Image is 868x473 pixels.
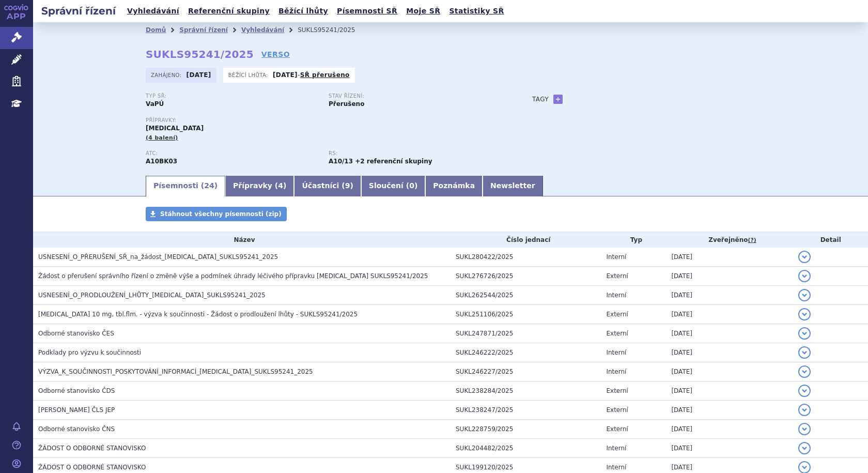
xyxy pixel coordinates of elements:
[300,71,350,79] a: SŘ přerušeno
[403,4,443,18] a: Moje SŘ
[124,4,182,18] a: Vyhledávání
[451,420,601,439] td: SUKL228759/2025
[329,93,501,99] p: Stav řízení:
[451,267,601,286] td: SUKL276726/2025
[553,95,563,104] a: +
[451,305,601,324] td: SUKL251106/2025
[798,251,811,263] button: detail
[606,253,626,261] span: Interní
[606,445,626,452] span: Interní
[146,125,204,132] span: [MEDICAL_DATA]
[146,158,177,165] strong: EMPAGLIFLOZIN
[666,286,793,305] td: [DATE]
[228,71,270,79] span: Běžící lhůta:
[483,176,543,196] a: Newsletter
[33,232,451,248] th: Název
[606,349,626,356] span: Interní
[451,286,601,305] td: SUKL262544/2025
[798,385,811,397] button: detail
[606,292,626,299] span: Interní
[666,324,793,343] td: [DATE]
[187,71,211,79] strong: [DATE]
[146,134,178,141] span: (4 balení)
[409,181,414,190] span: 0
[241,26,284,34] a: Vyhledávání
[38,311,358,318] span: Jardiance 10 mg, tbl.flm. - výzva k součinnosti - Žádost o prodloužení lhůty - SUKLS95241/2025
[606,330,628,337] span: Externí
[38,272,428,280] span: Žádost o přerušení správního řízení o změně výše a podmínek úhrady léčivého přípravku JARDIANCE S...
[33,4,124,18] h2: Správní řízení
[185,4,273,18] a: Referenční skupiny
[38,368,313,375] span: VÝZVA_K_SOUČINNOSTI_POSKYTOVÁNÍ_INFORMACÍ_JARDIANCE_SUKLS95241_2025
[798,308,811,321] button: detail
[532,93,549,105] h3: Tagy
[38,330,114,337] span: Odborné stanovisko ČES
[451,248,601,267] td: SUKL280422/2025
[666,362,793,382] td: [DATE]
[798,365,811,378] button: detail
[298,22,368,38] li: SUKLS95241/2025
[451,439,601,458] td: SUKL204482/2025
[179,26,228,34] a: Správní řízení
[748,237,756,244] abbr: (?)
[606,311,628,318] span: Externí
[334,4,400,18] a: Písemnosti SŘ
[666,343,793,362] td: [DATE]
[146,100,164,108] strong: VaPÚ
[329,100,364,108] strong: Přerušeno
[38,425,115,433] span: Odborné stanovisko ČNS
[666,439,793,458] td: [DATE]
[225,176,294,196] a: Přípravky (4)
[666,267,793,286] td: [DATE]
[666,248,793,267] td: [DATE]
[606,368,626,375] span: Interní
[798,327,811,340] button: detail
[204,181,214,190] span: 24
[355,158,432,165] strong: +2 referenční skupiny
[451,401,601,420] td: SUKL238247/2025
[329,150,501,157] p: RS:
[451,362,601,382] td: SUKL246227/2025
[146,93,318,99] p: Typ SŘ:
[38,253,278,261] span: USNESENÍ_O_PŘERUŠENÍ_SŘ_na_žádost_JARDIANCE_SUKLS95241_2025
[798,346,811,359] button: detail
[606,387,628,394] span: Externí
[666,305,793,324] td: [DATE]
[601,232,666,248] th: Typ
[606,272,628,280] span: Externí
[666,382,793,401] td: [DATE]
[146,117,512,124] p: Přípravky:
[446,4,507,18] a: Statistiky SŘ
[261,49,290,59] a: VERSO
[146,176,225,196] a: Písemnosti (24)
[38,445,146,452] span: ŽÁDOST O ODBORNÉ STANOVISKO
[146,150,318,157] p: ATC:
[329,158,353,165] strong: metformin a vildagliptin
[294,176,361,196] a: Účastníci (9)
[666,420,793,439] td: [DATE]
[146,207,287,221] a: Stáhnout všechny písemnosti (zip)
[798,289,811,301] button: detail
[275,4,331,18] a: Běžící lhůty
[361,176,425,196] a: Sloučení (0)
[146,26,166,34] a: Domů
[38,406,115,414] span: Stanovisko ČGGS ČLS JEP
[798,270,811,282] button: detail
[38,349,141,356] span: Podklady pro výzvu k součinnosti
[606,406,628,414] span: Externí
[606,464,626,471] span: Interní
[146,48,254,60] strong: SUKLS95241/2025
[160,210,282,218] span: Stáhnout všechny písemnosti (zip)
[451,324,601,343] td: SUKL247871/2025
[451,343,601,362] td: SUKL246222/2025
[345,181,350,190] span: 9
[798,423,811,435] button: detail
[278,181,283,190] span: 4
[606,425,628,433] span: Externí
[451,232,601,248] th: Číslo jednací
[151,71,183,79] span: Zahájeno:
[38,464,146,471] span: ŽÁDOST O ODBORNÉ STANOVISKO
[666,232,793,248] th: Zveřejněno
[798,404,811,416] button: detail
[793,232,868,248] th: Detail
